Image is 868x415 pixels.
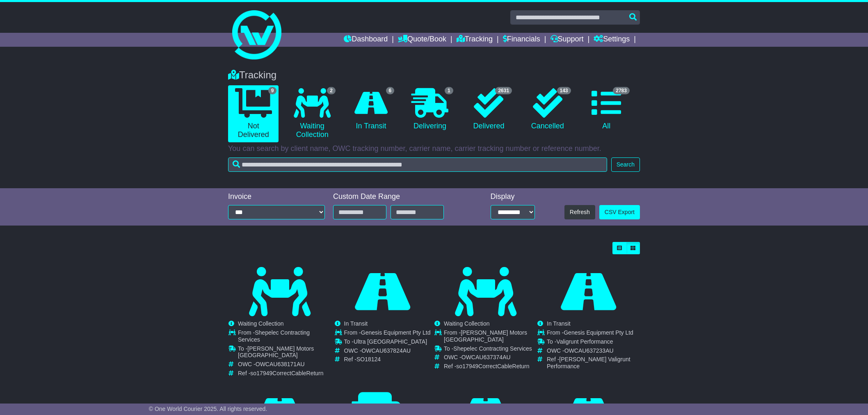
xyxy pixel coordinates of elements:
[346,85,396,134] a: 6 In Transit
[547,338,640,347] td: To -
[268,87,277,94] span: 9
[444,354,537,363] td: OWC -
[464,85,514,134] a: 2631 Delivered
[594,33,630,47] a: Settings
[228,85,279,142] a: 9 Not Delivered
[456,363,529,369] span: so17949CorrectCableReturn
[556,338,613,345] span: Valigrunt Performance
[238,361,331,370] td: OWC -
[557,87,571,94] span: 143
[453,345,532,352] span: Shepelec Contracting Services
[228,144,640,153] p: You can search by client name, OWC tracking number, carrier name, carrier tracking number or refe...
[238,370,331,377] td: Ref -
[344,356,431,363] td: Ref -
[444,345,537,354] td: To -
[398,33,446,47] a: Quote/Book
[495,87,512,94] span: 2631
[491,192,535,201] div: Display
[344,338,431,347] td: To -
[581,85,632,134] a: 2783 All
[564,347,614,354] span: OWCAU637233AU
[344,33,388,47] a: Dashboard
[238,320,284,327] span: Waiting Collection
[238,345,331,361] td: To -
[238,329,331,345] td: From -
[354,338,427,345] span: Ultra [GEOGRAPHIC_DATA]
[344,329,431,338] td: From -
[599,205,640,219] a: CSV Export
[361,329,431,336] span: Genesis Equipment Pty Ltd
[361,347,411,354] span: OWCAU637824AU
[344,347,431,356] td: OWC -
[327,87,336,94] span: 2
[547,329,640,338] td: From -
[344,320,368,327] span: In Transit
[333,192,465,201] div: Custom Date Range
[386,87,395,94] span: 6
[444,329,537,345] td: From -
[250,370,323,376] span: so17949CorrectCableReturn
[547,356,630,369] span: [PERSON_NAME] Valigrunt Performance
[238,329,310,343] span: Shepelec Contracting Services
[287,85,337,142] a: 2 Waiting Collection
[547,347,640,356] td: OWC -
[547,320,571,327] span: In Transit
[457,33,493,47] a: Tracking
[503,33,540,47] a: Financials
[444,329,527,343] span: [PERSON_NAME] Motors [GEOGRAPHIC_DATA]
[564,205,595,219] button: Refresh
[238,345,314,359] span: [PERSON_NAME] Motors [GEOGRAPHIC_DATA]
[522,85,573,134] a: 143 Cancelled
[149,406,267,412] span: © One World Courier 2025. All rights reserved.
[445,87,453,94] span: 1
[461,354,511,360] span: OWCAU637374AU
[444,320,490,327] span: Waiting Collection
[356,356,381,363] span: SO18124
[224,69,644,81] div: Tracking
[613,87,630,94] span: 2783
[611,157,640,172] button: Search
[444,363,537,370] td: Ref -
[564,329,633,336] span: Genesis Equipment Pty Ltd
[404,85,455,134] a: 1 Delivering
[228,192,325,201] div: Invoice
[256,361,305,367] span: OWCAU638171AU
[547,356,640,370] td: Ref -
[550,33,584,47] a: Support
